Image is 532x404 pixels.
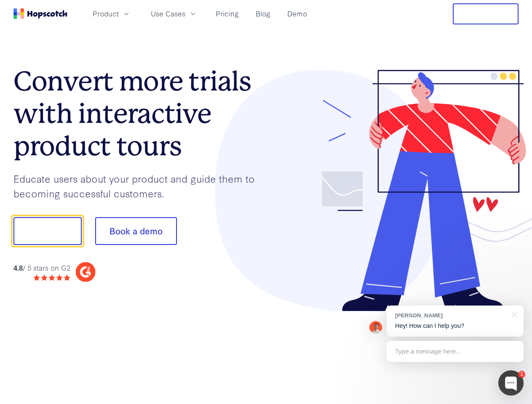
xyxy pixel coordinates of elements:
button: Book a demo [95,217,177,245]
a: Blog [252,7,274,21]
a: Demo [284,7,310,21]
span: Use Cases [151,8,185,19]
div: / 5 stars on G2 [13,263,70,273]
button: Product [88,7,136,21]
button: Use Cases [146,7,202,21]
button: Free Trial [453,3,519,24]
div: [PERSON_NAME] [395,311,507,319]
button: Show me! [13,217,82,245]
h1: Convert more trials with interactive product tours [13,65,266,162]
strong: 4.8 [13,263,23,272]
p: Educate users about your product and guide them to becoming successful customers. [13,171,266,200]
span: Product [93,8,119,19]
a: Pricing [212,7,242,21]
a: Home [13,8,67,19]
div: 1 [518,371,525,378]
img: Mark Spera [369,321,382,334]
p: Hey! How can I help you? [395,322,515,330]
div: Type a message here... [387,341,524,362]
